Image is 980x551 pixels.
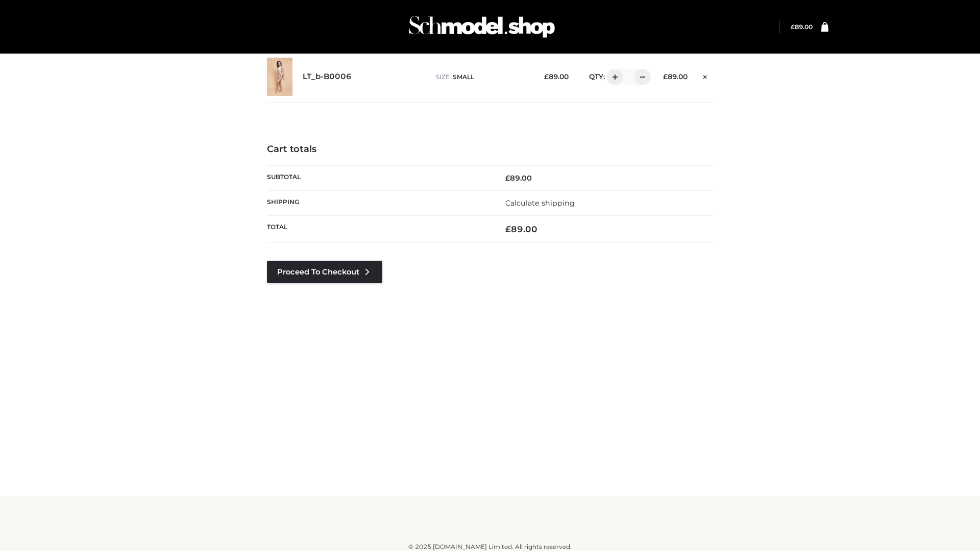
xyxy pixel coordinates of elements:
th: Shipping [267,190,490,215]
a: Remove this item [698,69,713,82]
a: £89.00 [791,23,813,31]
a: Calculate shipping [505,198,575,208]
span: £ [791,23,795,31]
th: Subtotal [267,165,490,190]
div: QTY: [579,69,647,85]
h4: Cart totals [267,144,713,155]
a: Proceed to Checkout [267,261,382,283]
bdi: 89.00 [505,224,537,234]
span: £ [505,224,511,234]
span: £ [544,72,549,81]
span: SMALL [453,73,474,81]
bdi: 89.00 [663,72,688,81]
p: size : [436,72,528,82]
bdi: 89.00 [791,23,813,31]
a: LT_b-B0006 [303,72,352,82]
bdi: 89.00 [505,173,532,183]
img: Schmodel Admin 964 [405,7,558,47]
span: £ [505,173,510,183]
span: £ [663,72,668,81]
bdi: 89.00 [544,72,569,81]
th: Total [267,216,490,243]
